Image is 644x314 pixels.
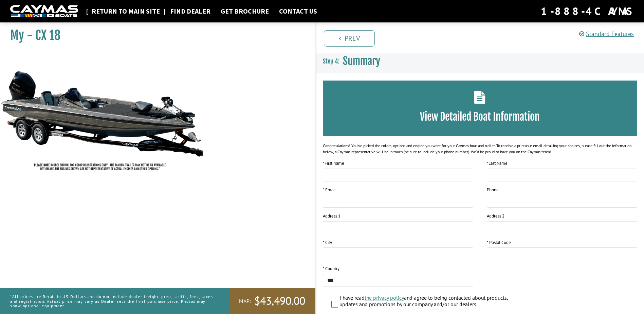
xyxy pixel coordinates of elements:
[323,160,344,167] label: First Name
[10,28,298,43] h1: My - CX 18
[276,7,320,16] a: Contact Us
[10,291,214,311] p: *All prices are Retail in US Dollars and do not include dealer freight, prep, tariffs, fees, taxe...
[254,294,305,308] span: $43,490.00
[487,213,504,220] label: Address 2
[323,265,339,272] label: * Country
[333,110,627,123] h3: View Detailed Boat Information
[343,55,380,67] span: Summary
[487,160,508,167] label: Last Name
[323,239,332,246] label: * City
[217,7,272,16] a: Get Brochure
[487,239,511,246] label: * Postal Code
[88,7,163,16] a: Return to main site
[324,30,375,47] a: Prev
[323,187,336,193] label: * Email
[323,213,341,220] label: Address 1
[239,298,251,305] span: MAP:
[579,30,634,38] a: Standard Features
[541,4,634,19] div: 1-888-4CAYMAS
[487,187,499,193] label: Phone
[365,294,404,301] a: the privacy policy
[339,295,523,309] label: I have read and agree to being contacted about products, updates and promotions by our company an...
[229,288,315,314] a: MAP:$43,490.00
[167,7,214,16] a: Find Dealer
[10,5,78,18] img: white-logo-c9c8dbefe5ff5ceceb0f0178aa75bf4bb51f6bca0971e226c86eb53dfe498488.png
[323,143,638,155] div: Congratulations! You’ve picked the colors, options and engine you want for your Caymas boat and t...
